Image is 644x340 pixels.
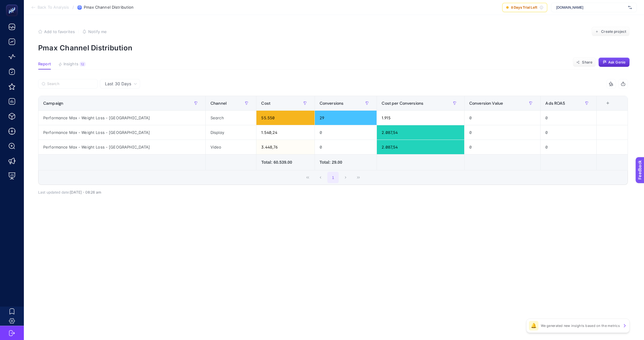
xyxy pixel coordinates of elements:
span: Last 30 Days [105,81,131,87]
button: Create project [592,27,630,36]
button: Notify me [82,29,107,34]
span: Notify me [88,29,107,34]
span: Ask Genie [608,60,626,65]
div: Display [206,125,256,140]
span: Conversions [320,101,344,106]
div: 0 [541,140,596,154]
div: 7 items selected [601,101,606,114]
div: 0 [465,125,540,140]
span: Cost [261,101,270,106]
div: 0 [541,111,596,125]
img: svg%3e [628,4,632,10]
span: [DATE]・08:26 am [70,190,101,194]
div: Performance Max - Weight Loss - [GEOGRAPHIC_DATA] [38,140,205,154]
button: Ask Genie [598,58,630,67]
span: Create project [601,29,626,34]
span: Channel [210,101,227,106]
div: 1.540,24 [256,125,314,140]
span: Share [582,60,592,65]
div: 0 [541,125,596,140]
div: 29 [315,111,377,125]
button: 1 [327,172,339,183]
span: Ads ROAS [545,101,565,106]
div: Total: 60.539.00 [261,159,309,165]
div: Performance Max - Weight Loss - [GEOGRAPHIC_DATA] [38,125,205,140]
span: Insights [64,62,78,67]
button: Add to favorites [38,29,75,34]
div: Last 30 Days [38,89,628,194]
div: Video [206,140,256,154]
div: 0 [465,111,540,125]
div: 55.550 [256,111,314,125]
span: Conversion Value [469,101,503,106]
p: Pmax Channel Distribution [38,44,630,52]
div: Total: 29.00 [320,159,372,165]
div: 1.915 [377,111,464,125]
div: 3.448,76 [256,140,314,154]
button: Share [573,58,596,67]
div: 2.087,54 [377,140,464,154]
div: 0 [315,140,377,154]
span: Back To Analysis [38,5,69,10]
div: 2.087,54 [377,125,464,140]
span: 8 Days Trial Left [511,5,537,10]
input: Search [47,82,94,86]
div: 0 [465,140,540,154]
span: Add to favorites [44,29,75,34]
span: Feedback [4,2,23,7]
div: + [602,101,614,106]
div: 12 [80,62,86,67]
span: Cost per Conversions [382,101,423,106]
div: Performance Max - Weight Loss - [GEOGRAPHIC_DATA] [38,111,205,125]
span: Pmax Channel Distribution [84,5,134,10]
div: Search [206,111,256,125]
div: 0 [315,125,377,140]
span: Last updated date: [38,190,70,194]
span: / [72,5,74,10]
span: Report [38,62,51,67]
span: Campaign [43,101,63,106]
span: [DOMAIN_NAME] [556,5,626,10]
